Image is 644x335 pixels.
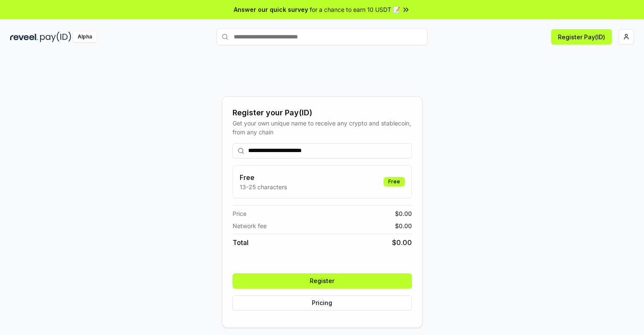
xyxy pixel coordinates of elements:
[233,295,412,310] button: Pricing
[233,237,249,248] span: Total
[395,221,412,230] span: $ 0.00
[234,5,308,14] span: Answer our quick survey
[551,29,612,44] button: Register Pay(ID)
[233,221,267,230] span: Network fee
[10,32,38,42] img: reveel_dark
[233,209,246,218] span: Price
[395,209,412,218] span: $ 0.00
[310,5,400,14] span: for a chance to earn 10 USDT 📝
[240,172,287,182] h3: Free
[384,177,405,186] div: Free
[233,273,412,289] button: Register
[233,107,412,119] div: Register your Pay(ID)
[40,32,71,42] img: pay_id
[233,119,412,136] div: Get your own unique name to receive any crypto and stablecoin, from any chain
[392,237,412,248] span: $ 0.00
[73,32,97,42] div: Alpha
[240,182,287,191] p: 13-25 characters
